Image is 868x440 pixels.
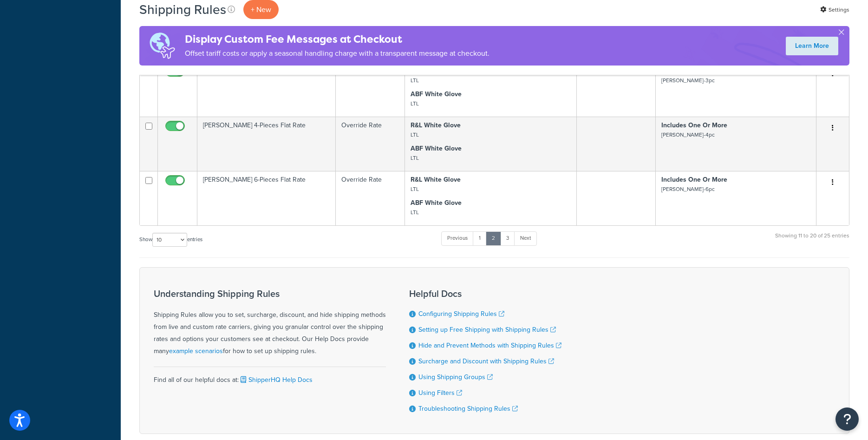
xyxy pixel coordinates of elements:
[154,367,386,386] div: Find all of our helpful docs at:
[500,231,515,245] a: 3
[197,171,336,225] td: [PERSON_NAME] 6-Pieces Flat Rate
[418,309,504,319] a: Configuring Shipping Rules
[661,185,715,193] small: [PERSON_NAME]-6pc
[169,346,223,356] a: example scenarios
[661,76,715,85] small: [PERSON_NAME]-3pc
[473,231,487,245] a: 1
[411,131,419,139] small: LTL
[418,356,554,366] a: Surcharge and Discount with Shipping Rules
[411,208,419,217] small: LTL
[239,375,313,385] a: ShipperHQ Help Docs
[197,62,336,117] td: [PERSON_NAME] 3-Pieces Flat Rate
[486,231,501,245] a: 2
[409,289,561,299] h3: Helpful Docs
[411,89,462,99] strong: ABF White Glove
[835,407,859,431] button: Open Resource Center
[775,230,849,250] div: Showing 11 to 20 of 25 entries
[411,76,419,85] small: LTL
[185,47,489,60] p: Offset tariff costs or apply a seasonal handling charge with a transparent message at checkout.
[786,37,838,55] a: Learn More
[336,62,405,117] td: Override Rate
[154,289,386,357] div: Shipping Rules allow you to set, surcharge, discount, and hide shipping methods from live and cus...
[411,185,419,193] small: LTL
[661,131,715,139] small: [PERSON_NAME]-4pc
[514,231,537,245] a: Next
[152,233,187,247] select: Showentries
[661,120,727,130] strong: Includes One Or More
[418,404,518,414] a: Troubleshooting Shipping Rules
[411,198,462,208] strong: ABF White Glove
[441,231,474,245] a: Previous
[139,233,202,247] label: Show entries
[411,144,462,153] strong: ABF White Glove
[185,32,489,47] h4: Display Custom Fee Messages at Checkout
[411,120,461,130] strong: R&L White Glove
[139,0,226,19] h1: Shipping Rules
[820,3,849,16] a: Settings
[418,341,561,350] a: Hide and Prevent Methods with Shipping Rules
[336,117,405,171] td: Override Rate
[661,175,727,184] strong: Includes One Or More
[139,26,185,66] img: duties-banner-06bc72dcb5fe05cb3f9472aba00be2ae8eb53ab6f0d8bb03d382ba314ac3c341.png
[418,372,493,382] a: Using Shipping Groups
[411,99,419,108] small: LTL
[411,154,419,162] small: LTL
[336,171,405,225] td: Override Rate
[197,117,336,171] td: [PERSON_NAME] 4-Pieces Flat Rate
[418,325,556,335] a: Setting up Free Shipping with Shipping Rules
[418,388,462,398] a: Using Filters
[154,289,386,299] h3: Understanding Shipping Rules
[411,175,461,184] strong: R&L White Glove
